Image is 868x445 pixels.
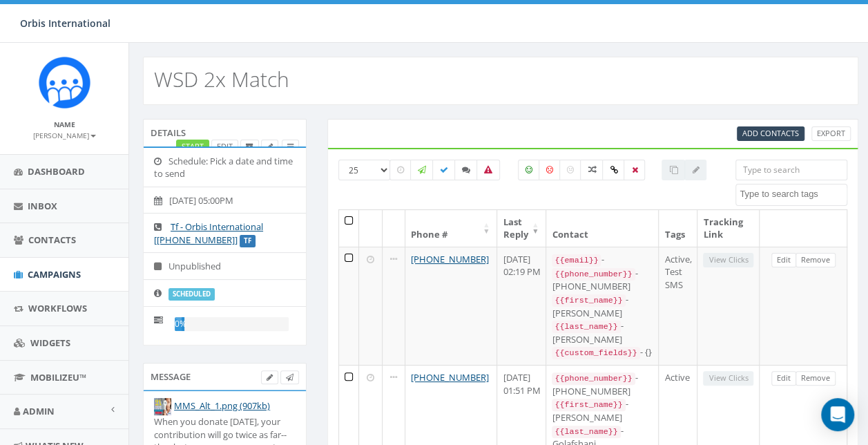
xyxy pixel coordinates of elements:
[552,294,625,307] code: {{first_name}}
[28,268,81,281] span: Campaigns
[742,128,799,138] span: CSV files only
[411,253,489,265] a: [PHONE_NUMBER]
[602,160,625,180] label: Link Clicked
[144,187,306,214] li: [DATE] 05:00PM
[144,252,306,280] li: Unpublished
[405,210,497,247] th: Phone #: activate to sort column ascending
[552,347,639,359] code: {{custom_fields}}
[539,160,561,180] label: Negative
[497,210,546,247] th: Last Reply: activate to sort column ascending
[28,200,57,212] span: Inbox
[552,254,601,267] code: {{email}}
[552,319,653,345] div: - [PERSON_NAME]
[176,140,209,154] a: Start
[740,188,847,200] textarea: Search
[432,160,456,180] label: Delivered
[821,398,854,431] div: Open Intercom Messenger
[33,131,96,140] small: [PERSON_NAME]
[811,126,851,141] a: Export
[28,234,76,246] span: Contacts
[28,302,87,314] span: Workflows
[552,372,635,385] code: {{phone_number}}
[771,253,796,267] a: Edit
[30,371,86,384] span: MobilizeU™
[143,119,307,146] div: Details
[144,148,306,187] li: Schedule: Pick a date and time to send
[175,317,184,331] div: 0%
[795,371,836,386] a: Remove
[287,141,293,151] span: View Campaign Delivery Statistics
[697,210,760,247] th: Tracking Link
[659,247,697,365] td: Active, Test SMS
[518,160,540,180] label: Positive
[552,321,620,333] code: {{last_name}}
[552,399,625,411] code: {{first_name}}
[286,372,293,382] span: Send Test Message
[411,371,489,384] a: [PHONE_NUMBER]
[546,210,659,247] th: Contact
[389,160,412,180] label: Pending
[20,17,110,30] span: Orbis International
[624,160,645,180] label: Removed
[559,160,581,180] label: Neutral
[28,165,85,178] span: Dashboard
[476,160,500,180] label: Bounced
[737,126,804,141] a: Add Contacts
[552,397,653,424] div: - [PERSON_NAME]
[735,160,847,180] input: Type to search
[54,120,75,129] small: Name
[39,57,90,108] img: Rally_Corp_Icon.png
[552,293,653,319] div: - [PERSON_NAME]
[552,253,653,267] div: -
[580,160,604,180] label: Mixed
[267,372,273,382] span: Edit Campaign Body
[552,268,635,281] code: {{phone_number}}
[771,371,796,386] a: Edit
[497,247,546,365] td: [DATE] 02:19 PM
[30,337,70,349] span: Widgets
[454,160,478,180] label: Replied
[154,157,168,166] i: Schedule: Pick a date and time to send
[552,426,620,438] code: {{last_name}}
[154,220,263,246] a: Tf - Orbis International [[PHONE_NUMBER]]
[795,253,836,267] a: Remove
[552,371,653,397] div: - [PHONE_NUMBER]
[154,262,168,271] i: Unpublished
[246,141,253,151] span: Archive Campaign
[23,405,55,417] span: Admin
[267,141,273,151] span: Edit Campaign Title
[742,128,799,138] span: Add Contacts
[143,363,307,390] div: Message
[174,399,270,412] a: MMS_Alt_1.png (907kb)
[154,68,289,91] h2: WSD 2x Match
[552,345,653,359] div: - {}
[410,160,434,180] label: Sending
[552,267,653,293] div: - [PHONE_NUMBER]
[33,129,96,141] a: [PERSON_NAME]
[211,140,238,154] a: Edit
[659,210,697,247] th: Tags
[240,235,255,247] label: TF
[168,288,215,301] label: scheduled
